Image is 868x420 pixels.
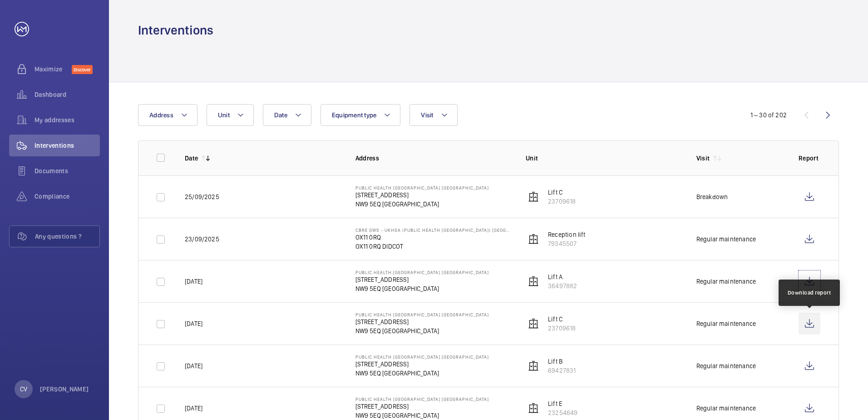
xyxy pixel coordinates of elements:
span: Interventions [35,141,100,150]
span: Date [274,111,287,119]
span: Any questions ? [35,232,99,241]
span: Maximize [35,65,72,74]
p: [DATE] [185,319,202,328]
p: Public Health [GEOGRAPHIC_DATA] [GEOGRAPHIC_DATA] [355,354,489,360]
span: Equipment type [332,111,377,119]
img: elevator.svg [528,234,539,245]
p: Public Health [GEOGRAPHIC_DATA] [GEOGRAPHIC_DATA] [355,185,489,190]
button: Date [263,104,311,126]
span: Discover [72,65,93,74]
div: 1 – 30 of 202 [750,110,787,120]
p: OX11 0RQ DIDCOT [355,242,512,251]
p: NW9 5EQ [GEOGRAPHIC_DATA] [355,369,489,378]
p: 23709618 [548,324,576,333]
p: [DATE] [185,277,202,286]
p: Lift E [548,399,577,408]
p: 69427831 [548,366,576,375]
span: Dashboard [35,90,100,99]
div: Regular maintenance [696,404,756,413]
p: Public Health [GEOGRAPHIC_DATA] [GEOGRAPHIC_DATA] [355,312,489,317]
p: 23254649 [548,408,577,417]
p: 36497882 [548,281,577,290]
div: Regular maintenance [696,319,756,328]
p: Public Health [GEOGRAPHIC_DATA] [GEOGRAPHIC_DATA] [355,396,489,402]
p: NW9 5EQ [GEOGRAPHIC_DATA] [355,326,489,335]
p: Report [799,154,820,163]
button: Equipment type [321,104,401,126]
p: CBRE GWS - UKHSA (Public Health [GEOGRAPHIC_DATA]) [GEOGRAPHIC_DATA] [355,227,512,233]
img: elevator.svg [528,276,539,287]
button: Visit [409,104,457,126]
p: Address [355,154,512,163]
span: Compliance [35,192,100,201]
h1: Interventions [138,22,213,39]
span: My addresses [35,115,100,125]
span: Address [149,111,173,119]
p: 23709618 [548,197,576,206]
p: [DATE] [185,361,202,370]
p: Lift A [548,272,577,281]
div: Breakdown [696,192,728,201]
p: 79345507 [548,239,586,248]
p: Public Health [GEOGRAPHIC_DATA] [GEOGRAPHIC_DATA] [355,270,489,275]
p: [PERSON_NAME] [40,385,89,394]
p: [STREET_ADDRESS] [355,275,489,284]
p: Lift B [548,357,576,366]
p: [STREET_ADDRESS] [355,317,489,326]
p: [DATE] [185,404,202,413]
p: Lift C [548,188,576,197]
p: [STREET_ADDRESS] [355,402,489,411]
p: OX11 0RQ [355,233,512,242]
p: CV [20,385,27,394]
p: 23/09/2025 [185,235,219,244]
p: Unit [526,154,682,163]
p: [STREET_ADDRESS] [355,360,489,369]
button: Address [138,104,197,126]
p: NW9 5EQ [GEOGRAPHIC_DATA] [355,200,489,209]
img: elevator.svg [528,360,539,371]
p: Lift C [548,315,576,324]
p: [STREET_ADDRESS] [355,190,489,200]
img: elevator.svg [528,403,539,414]
span: Unit [218,111,230,119]
button: Unit [207,104,254,126]
p: Date [185,154,198,163]
p: Visit [696,154,710,163]
div: Regular maintenance [696,235,756,244]
img: elevator.svg [528,191,539,202]
div: Regular maintenance [696,361,756,370]
div: Regular maintenance [696,277,756,286]
span: Visit [421,111,433,119]
p: NW9 5EQ [GEOGRAPHIC_DATA] [355,411,489,420]
img: elevator.svg [528,318,539,329]
p: NW9 5EQ [GEOGRAPHIC_DATA] [355,284,489,293]
p: Reception lift [548,230,586,239]
span: Documents [35,166,100,175]
div: Download report [788,289,831,297]
p: 25/09/2025 [185,192,219,201]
